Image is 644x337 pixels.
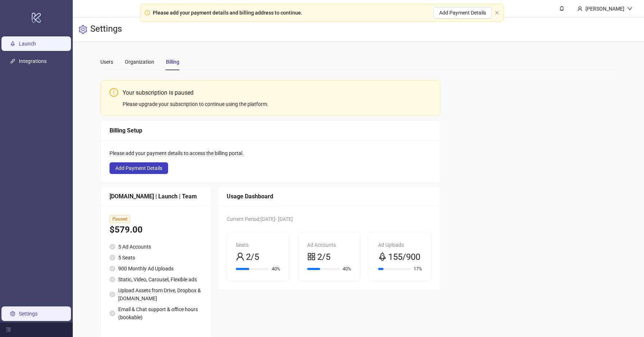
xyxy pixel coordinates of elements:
[343,267,351,271] span: 40%
[115,165,162,171] span: Add Payment Details
[439,10,486,16] span: Add Payment Details
[236,241,280,249] div: Seats
[166,58,179,66] div: Billing
[79,25,87,34] span: setting
[123,88,431,97] div: Your subscription is paused
[495,11,499,15] span: close
[19,311,37,317] a: Settings
[110,223,203,237] div: $579.00
[110,88,118,97] span: exclamation-circle
[110,292,115,297] span: check-circle
[110,255,115,261] span: check-circle
[145,10,150,15] span: exclamation-circle
[627,6,632,11] span: down
[378,252,387,261] span: rocket
[110,254,203,262] li: 5 Seats
[110,266,115,271] span: check-circle
[110,277,115,282] span: check-circle
[307,252,316,261] span: appstore
[110,286,203,302] li: Upload Assets from Drive, Dropbox & [DOMAIN_NAME]
[90,23,122,36] h3: Settings
[125,58,154,66] div: Organization
[227,216,293,222] span: Current Period: [DATE] - [DATE]
[433,7,492,19] button: Add Payment Details
[110,244,115,250] span: check-circle
[236,252,245,261] span: user
[110,149,431,157] div: Please add your payment details to access the billing portal.
[110,192,203,201] div: [DOMAIN_NAME] | Launch | Team
[153,9,302,17] div: Please add your payment details and billing address to continue.
[307,241,351,249] div: Ad Accounts
[110,265,203,273] li: 900 Monthly Ad Uploads
[110,215,130,223] span: Paused
[378,241,422,249] div: Ad Uploads
[19,41,36,47] a: Launch
[110,126,431,135] div: Billing Setup
[227,192,431,201] div: Usage Dashboard
[559,6,564,11] span: bell
[317,250,330,264] span: 2/5
[100,58,113,66] div: Users
[6,327,11,332] span: menu-fold
[123,100,431,108] div: Please upgrade your subscription to continue using the platform.
[577,6,583,11] span: user
[110,275,203,284] li: Static, Video, Carousel, Flexible ads
[110,310,115,316] span: check-circle
[272,267,280,271] span: 40%
[110,162,168,174] button: Add Payment Details
[495,11,499,15] button: close
[246,250,259,264] span: 2/5
[110,243,203,251] li: 5 Ad Accounts
[414,267,422,271] span: 17%
[110,305,203,321] li: Email & Chat support & office hours (bookable)
[19,58,47,64] a: Integrations
[583,5,627,13] div: [PERSON_NAME]
[388,250,420,264] span: 155/900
